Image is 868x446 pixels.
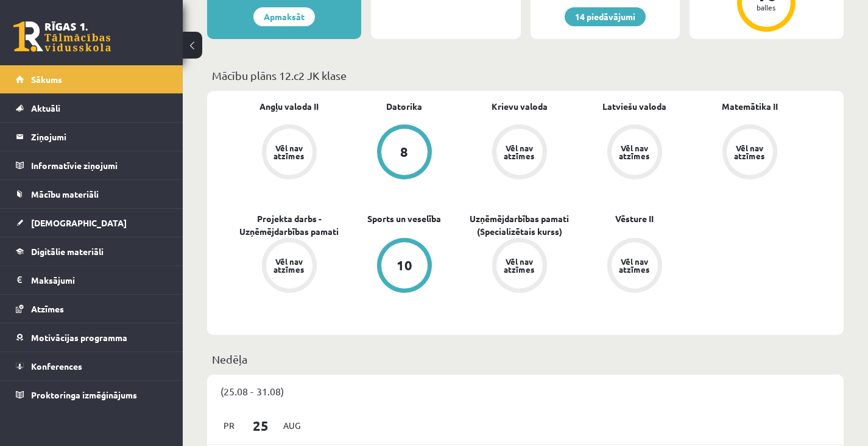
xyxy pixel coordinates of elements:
[31,103,60,113] span: Aktuāli
[733,144,767,160] div: Vēl nav atzīmes
[16,209,168,237] a: [DEMOGRAPHIC_DATA]
[13,21,111,52] a: Rīgas 1. Tālmācības vidusskola
[207,375,844,408] div: (25.08 - 31.08)
[16,352,168,380] a: Konferences
[31,266,168,294] legend: Maksājumi
[16,180,168,208] a: Mācību materiāli
[212,67,839,84] p: Mācību plāns 12.c2 JK klase
[565,7,646,26] a: 14 piedāvājumi
[231,124,347,182] a: Vēl nav atzīmes
[692,124,807,182] a: Vēl nav atzīmes
[31,246,104,257] span: Digitālie materiāli
[503,144,537,160] div: Vēl nav atzīmes
[503,257,537,273] div: Vēl nav atzīmes
[259,100,319,113] a: Angļu valoda II
[347,238,462,295] a: 10
[577,238,692,295] a: Vēl nav atzīmes
[16,266,168,294] a: Maksājumi
[462,238,577,295] a: Vēl nav atzīmes
[231,238,347,295] a: Vēl nav atzīmes
[16,323,168,351] a: Motivācijas programma
[492,100,548,113] a: Krievu valoda
[16,381,168,409] a: Proktoringa izmēģinājums
[31,74,62,85] span: Sākums
[31,332,127,343] span: Motivācijas programma
[31,123,168,151] legend: Ziņojumi
[367,212,441,225] a: Sports un veselība
[31,361,82,372] span: Konferences
[31,217,127,228] span: [DEMOGRAPHIC_DATA]
[602,100,666,113] a: Latviešu valoda
[279,416,305,435] span: Aug
[31,151,168,179] legend: Informatīvie ziņojumi
[462,212,577,238] a: Uzņēmējdarbības pamati (Specializētais kurss)
[347,124,462,182] a: 8
[618,257,652,273] div: Vēl nav atzīmes
[400,145,408,159] div: 8
[577,124,692,182] a: Vēl nav atzīmes
[386,100,422,113] a: Datorika
[31,389,137,400] span: Proktoringa izmēģinājums
[615,212,654,225] a: Vēsture II
[272,257,306,273] div: Vēl nav atzīmes
[748,4,785,11] div: balles
[212,351,839,367] p: Nedēļa
[272,144,306,160] div: Vēl nav atzīmes
[618,144,652,160] div: Vēl nav atzīmes
[216,416,242,435] span: Pr
[16,237,168,265] a: Digitālie materiāli
[16,123,168,151] a: Ziņojumi
[253,7,315,26] a: Apmaksāt
[397,259,412,272] div: 10
[231,212,347,238] a: Projekta darbs - Uzņēmējdarbības pamati
[242,415,280,436] span: 25
[16,151,168,179] a: Informatīvie ziņojumi
[722,100,778,113] a: Matemātika II
[462,124,577,182] a: Vēl nav atzīmes
[31,189,99,200] span: Mācību materiāli
[16,94,168,122] a: Aktuāli
[16,295,168,323] a: Atzīmes
[16,65,168,93] a: Sākums
[31,303,64,314] span: Atzīmes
